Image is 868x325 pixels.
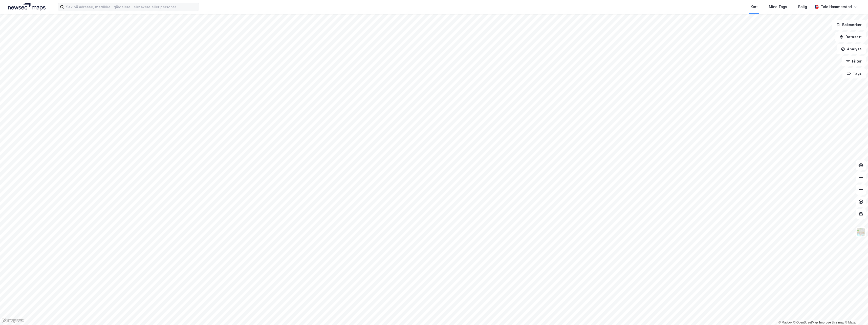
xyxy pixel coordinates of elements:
[8,3,46,11] img: logo.a4113a55bc3d86da70a041830d287a7e.svg
[842,68,866,78] button: Tags
[835,32,866,42] button: Datasett
[751,4,758,10] div: Kart
[832,20,866,30] button: Bokmerker
[843,301,868,325] iframe: Chat Widget
[819,321,844,324] a: Improve this map
[856,227,866,237] img: Z
[821,4,852,10] div: Tale Hammerstad
[778,321,792,324] a: Mapbox
[769,4,787,10] div: Mine Tags
[798,4,807,10] div: Bolig
[837,44,866,54] button: Analyse
[64,3,199,11] input: Søk på adresse, matrikkel, gårdeiere, leietakere eller personer
[2,318,24,323] a: Mapbox homepage
[842,56,866,66] button: Filter
[843,301,868,325] div: Kontrollprogram for chat
[793,321,818,324] a: OpenStreetMap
